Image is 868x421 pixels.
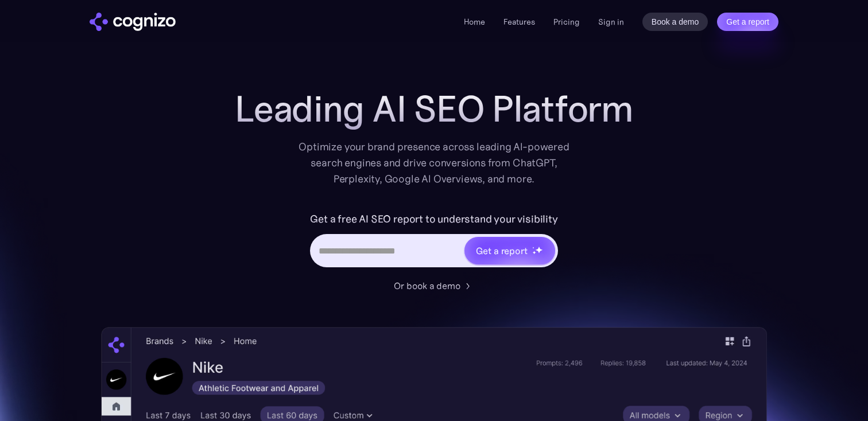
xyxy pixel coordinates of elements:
[293,139,575,187] div: Optimize your brand presence across leading AI-powered search engines and drive conversions from ...
[464,17,485,27] a: Home
[717,13,778,31] a: Get a report
[90,13,176,31] a: home
[642,13,708,31] a: Book a demo
[235,88,633,130] h1: Leading AI SEO Platform
[532,251,536,255] img: star
[463,236,556,266] a: Get a reportstarstarstar
[553,17,580,27] a: Pricing
[598,15,624,29] a: Sign in
[535,246,542,254] img: star
[394,279,474,293] a: Or book a demo
[532,247,534,248] img: star
[394,279,460,293] div: Or book a demo
[90,13,176,31] img: cognizo logo
[310,210,557,228] label: Get a free AI SEO report to understand your visibility
[310,210,557,273] form: Hero URL Input Form
[476,244,528,258] div: Get a report
[503,17,535,27] a: Features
